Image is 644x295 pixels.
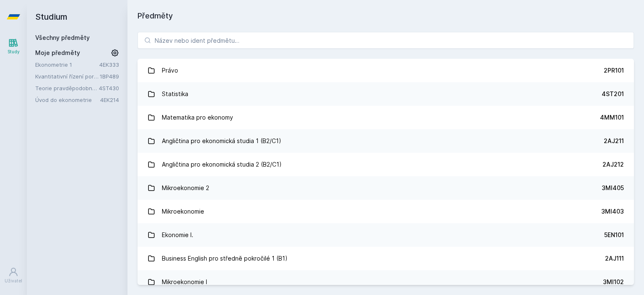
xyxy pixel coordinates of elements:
div: 5EN101 [604,231,624,239]
span: Moje předměty [35,49,80,57]
a: Teorie pravděpodobnosti a matematická statistika 2 [35,84,99,92]
div: 3MI403 [601,207,624,216]
div: Study [8,49,20,55]
a: Právo 2PR101 [138,59,634,82]
div: 3MI102 [603,278,624,286]
a: Uživatel [2,263,25,288]
div: Angličtina pro ekonomická studia 1 (B2/C1) [162,133,281,149]
a: Úvod do ekonometrie [35,96,100,104]
div: Mikroekonomie 2 [162,180,209,196]
div: 2AJ212 [602,160,624,169]
a: Statistika 4ST201 [138,82,634,106]
a: Business English pro středně pokročilé 1 (B1) 2AJ111 [138,247,634,270]
div: Matematika pro ekonomy [162,109,233,126]
a: Ekonometrie 1 [35,60,99,69]
div: Mikroekonomie [162,203,204,220]
div: Ekonomie I. [162,227,193,243]
div: Statistika [162,86,188,102]
div: Business English pro středně pokročilé 1 (B1) [162,250,288,267]
a: Mikroekonomie 2 3MI405 [138,176,634,200]
a: Angličtina pro ekonomická studia 1 (B2/C1) 2AJ211 [138,129,634,153]
a: Study [2,34,25,59]
div: 2AJ211 [604,137,624,145]
a: 4EK214 [100,97,119,103]
a: Matematika pro ekonomy 4MM101 [138,106,634,129]
div: 2PR101 [604,66,624,75]
h1: Předměty [138,10,634,22]
a: 4EK333 [99,61,119,68]
a: 4ST430 [99,85,119,91]
a: Všechny předměty [35,34,90,41]
div: 4MM101 [600,113,624,122]
div: 2AJ111 [605,254,624,263]
a: Kvantitativní řízení portfolia aktiv [35,72,100,81]
input: Název nebo ident předmětu… [138,32,634,49]
a: Mikroekonomie 3MI403 [138,200,634,223]
div: Právo [162,62,178,79]
a: Ekonomie I. 5EN101 [138,223,634,247]
a: 1BP489 [100,73,119,80]
a: Angličtina pro ekonomická studia 2 (B2/C1) 2AJ212 [138,153,634,176]
div: Angličtina pro ekonomická studia 2 (B2/C1) [162,156,282,173]
div: Uživatel [5,278,22,284]
a: Mikroekonomie I 3MI102 [138,270,634,294]
div: Mikroekonomie I [162,274,207,290]
div: 3MI405 [602,184,624,192]
div: 4ST201 [602,90,624,98]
